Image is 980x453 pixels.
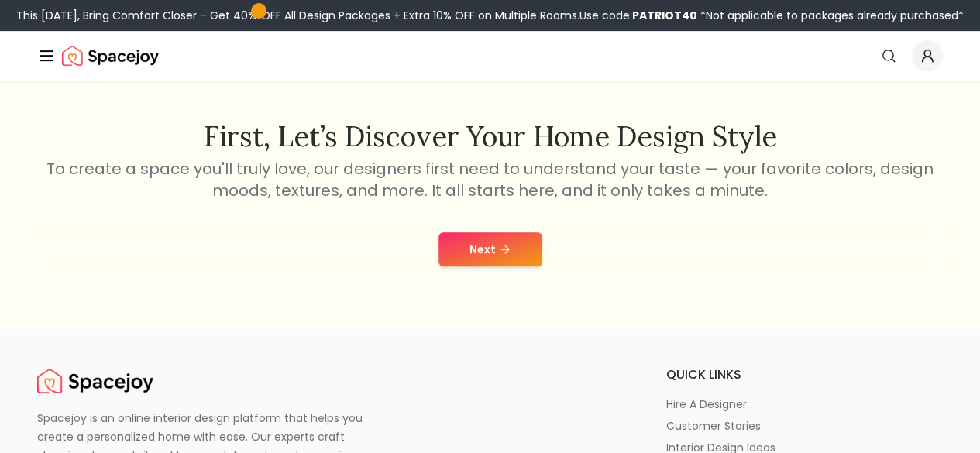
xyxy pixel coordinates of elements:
span: *Not applicable to packages already purchased* [697,8,964,23]
h6: quick links [665,365,943,384]
p: customer stories [665,418,760,434]
a: hire a designer [665,396,943,412]
nav: Global [37,31,943,81]
p: To create a space you'll truly love, our designers first need to understand your taste — your fav... [44,158,937,201]
a: customer stories [665,418,943,434]
button: Next [438,232,542,266]
a: Spacejoy [37,365,153,396]
a: Spacejoy [62,40,159,71]
b: PATRIOT40 [632,8,697,23]
img: Spacejoy Logo [37,365,153,396]
p: hire a designer [665,396,746,412]
span: Use code: [579,8,697,23]
h2: First, let’s discover your home design style [44,121,937,152]
img: Spacejoy Logo [62,40,159,71]
div: This [DATE], Bring Comfort Closer – Get 40% OFF All Design Packages + Extra 10% OFF on Multiple R... [16,8,964,23]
